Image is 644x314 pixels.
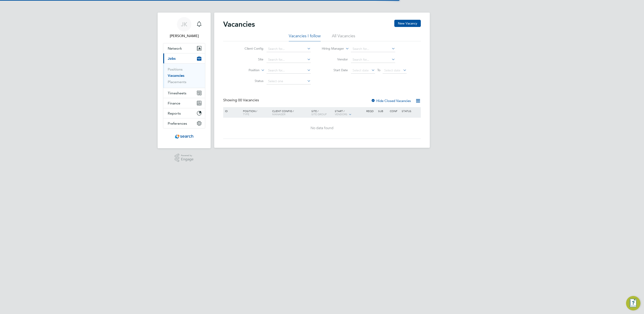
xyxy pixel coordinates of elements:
[626,296,640,310] button: Engage Resource Center
[223,98,260,103] div: Showing
[318,46,344,51] label: Hiring Manager
[351,57,395,63] input: Search for...
[163,33,205,39] span: Joe Kynaston
[240,107,271,118] div: Position /
[272,112,285,116] span: Manager
[158,13,211,148] nav: Main navigation
[168,67,183,71] a: Positions
[238,57,263,61] label: Site
[334,107,365,118] div: Start /
[168,56,176,61] span: Jobs
[234,68,260,73] label: Position
[163,17,205,39] a: JK[PERSON_NAME]
[389,107,400,115] div: Conf
[243,112,249,116] span: Type
[175,154,194,162] a: Powered byEngage
[168,80,186,84] a: Placements
[377,107,389,115] div: Sub
[384,68,400,72] span: Select date
[394,20,421,27] button: New Vacancy
[267,46,311,52] input: Search for...
[289,33,321,41] li: Vacancies I follow
[322,68,348,72] label: Start Date
[371,99,411,103] label: Hide Closed Vacancies
[181,154,194,157] span: Powered by
[168,46,182,51] span: Network
[310,107,334,118] div: Site /
[163,133,205,140] a: Go to home page
[224,126,420,130] div: No data found
[163,88,205,98] button: Timesheets
[175,133,194,140] img: searchconsultancy-logo-retina.png
[267,57,311,63] input: Search for...
[322,57,348,61] label: Vendor
[168,73,184,78] a: Vacancies
[168,121,187,126] span: Preferences
[267,67,311,74] input: Search for...
[238,46,263,51] label: Client Config
[181,157,194,161] span: Engage
[181,21,187,27] span: JK
[168,111,181,115] span: Reports
[335,112,347,116] span: Vendors
[376,67,382,73] span: To
[311,112,327,116] span: Site Group
[271,107,310,118] div: Client Config /
[365,107,377,115] div: Reqd
[168,91,186,95] span: Timesheets
[223,20,255,29] h2: Vacancies
[332,33,355,41] li: All Vacancies
[163,118,205,128] button: Preferences
[163,53,205,63] button: Jobs
[351,46,395,52] input: Search for...
[163,43,205,53] button: Network
[163,98,205,108] button: Finance
[267,78,311,84] input: Select one
[163,63,205,88] div: Jobs
[401,107,420,115] div: Status
[238,98,259,102] span: 00 Vacancies
[168,101,180,105] span: Finance
[163,108,205,118] button: Reports
[238,79,263,83] label: Status
[224,107,240,115] div: ID
[353,68,369,72] span: Select date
